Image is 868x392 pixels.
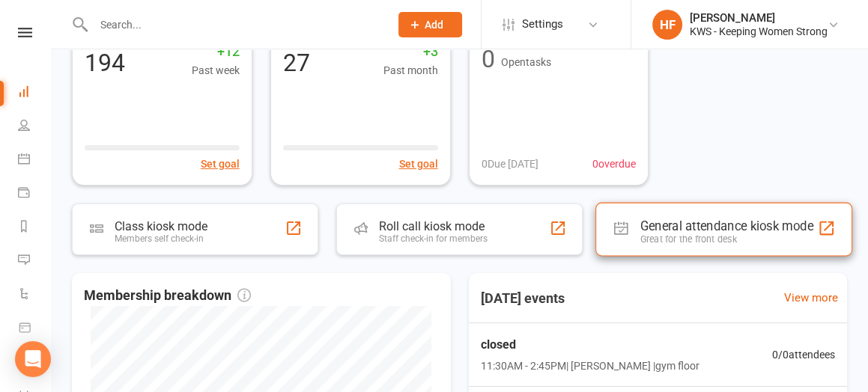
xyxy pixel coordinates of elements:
div: Staff check-in for members [379,233,488,244]
div: 27 [283,51,310,75]
span: Membership breakdown [84,285,251,307]
span: Past month [383,62,438,79]
span: 0 Due [DATE] [482,156,538,172]
a: Payments [18,177,52,211]
a: Reports [18,211,52,245]
button: Set goal [201,156,240,172]
div: 194 [85,51,125,75]
span: closed [481,335,699,355]
input: Search... [89,14,379,35]
span: +3 [383,41,438,63]
span: +12 [192,41,240,63]
span: 0 overdue [592,156,636,172]
span: Settings [522,7,563,41]
div: HF [652,10,682,40]
div: KWS - Keeping Women Strong [690,25,828,38]
div: Class kiosk mode [115,219,207,233]
a: Dashboard [18,76,52,110]
h3: [DATE] events [469,285,577,312]
span: 0 / 0 attendees [772,346,835,363]
button: Set goal [399,156,438,172]
div: Roll call kiosk mode [379,219,488,233]
span: Past week [192,62,240,79]
div: 0 [482,47,495,71]
div: Great for the front desk [640,233,813,245]
div: General attendance kiosk mode [640,218,813,233]
div: Open Intercom Messenger [15,341,51,377]
span: Add [425,19,443,31]
a: Calendar [18,144,52,177]
div: [PERSON_NAME] [690,11,828,25]
div: Members self check-in [115,233,207,244]
a: People [18,110,52,144]
button: Add [398,12,462,37]
span: 11:30AM - 2:45PM | [PERSON_NAME] | gym floor [481,358,699,374]
span: Open tasks [501,56,551,68]
a: View more [784,289,838,307]
a: Product Sales [18,312,52,346]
